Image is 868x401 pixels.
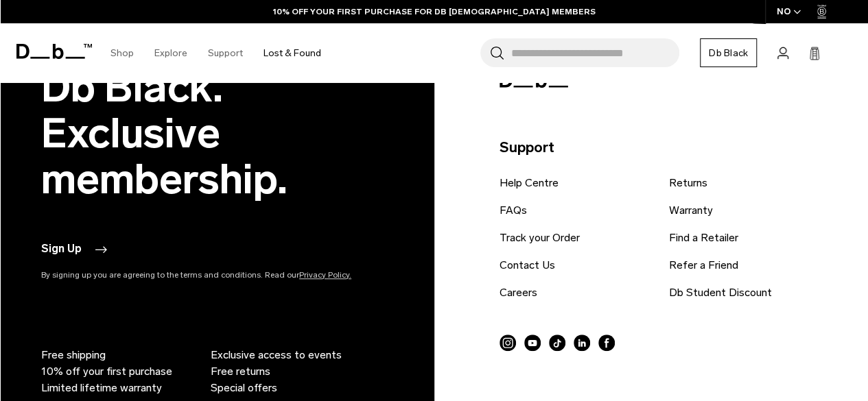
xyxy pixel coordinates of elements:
[100,23,331,83] nav: Main Navigation
[668,230,738,246] a: Find a Retailer
[41,241,109,258] button: Sign Up
[700,38,757,67] a: Db Black
[41,380,162,396] span: Limited lifetime warranty
[41,64,368,202] h2: Db Black. Exclusive membership.
[208,29,243,77] a: Support
[41,269,368,281] p: By signing up you are agreeing to the terms and conditions. Read our
[41,347,106,363] span: Free shipping
[263,29,321,77] a: Lost & Found
[668,202,712,219] a: Warranty
[211,380,277,396] span: Special offers
[273,5,596,18] a: 10% OFF YOUR FIRST PURCHASE FOR DB [DEMOGRAPHIC_DATA] MEMBERS
[299,270,351,280] a: Privacy Policy.
[500,230,580,246] a: Track your Order
[500,284,537,301] a: Careers
[668,175,707,191] a: Returns
[500,175,559,191] a: Help Centre
[110,29,134,77] a: Shop
[41,363,172,380] span: 10% off your first purchase
[500,136,827,158] p: Support
[500,202,527,219] a: FAQs
[211,347,342,363] span: Exclusive access to events
[668,257,738,274] a: Refer a Friend
[668,284,771,301] a: Db Student Discount
[154,29,187,77] a: Explore
[211,363,270,380] span: Free returns
[500,257,555,274] a: Contact Us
